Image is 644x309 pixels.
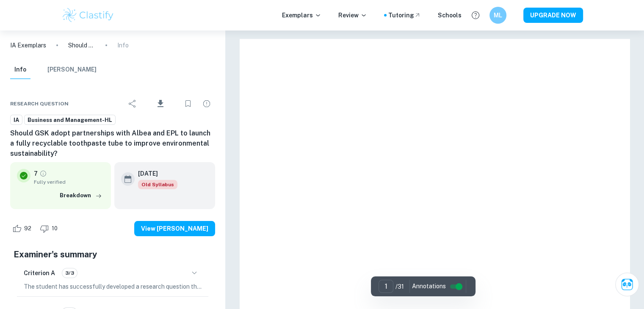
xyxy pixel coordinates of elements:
[14,248,212,261] h5: Examiner's summary
[61,7,115,24] img: Clastify logo
[24,268,55,278] h6: Criterion A
[138,180,177,189] span: Old Syllabus
[34,178,104,186] span: Fully verified
[282,11,321,20] p: Exemplars
[138,180,177,189] div: Starting from the May 2024 session, the Business IA requirements have changed. It's OK to refer t...
[198,95,215,112] div: Report issue
[438,11,462,20] a: Schools
[468,8,483,22] button: Help and Feedback
[143,93,178,115] div: Download
[24,282,202,291] p: The student has successfully developed a research question that contains the scope, issue, and bu...
[124,95,141,112] div: Share
[338,11,367,20] p: Review
[11,116,22,124] span: IA
[38,222,62,235] div: Dislike
[10,41,46,50] a: IA Exemplars
[68,41,95,50] p: Should GSK adopt partnerships with Albea and EPL to launch a fully recyclable toothpaste tube to ...
[19,224,36,233] span: 92
[523,8,583,23] button: UPGRADE NOW
[117,41,129,50] p: Info
[58,189,104,202] button: Breakdown
[412,282,445,291] span: Annotations
[47,224,62,233] span: 10
[134,221,215,236] button: View [PERSON_NAME]
[489,7,506,24] button: ML
[25,116,115,124] span: Business and Management-HL
[10,115,22,125] a: IA
[138,169,171,178] h6: [DATE]
[24,115,116,125] a: Business and Management-HL
[615,273,639,296] button: Ask Clai
[10,100,69,108] span: Research question
[62,269,77,277] span: 3/3
[388,11,421,20] a: Tutoring
[180,95,196,112] div: Bookmark
[10,222,36,235] div: Like
[395,282,404,291] p: / 31
[39,170,47,177] a: Grade fully verified
[10,128,215,159] h6: Should GSK adopt partnerships with Albea and EPL to launch a fully recyclable toothpaste tube to ...
[34,169,38,178] p: 7
[493,11,503,20] h6: ML
[47,61,97,79] button: [PERSON_NAME]
[10,61,30,79] button: Info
